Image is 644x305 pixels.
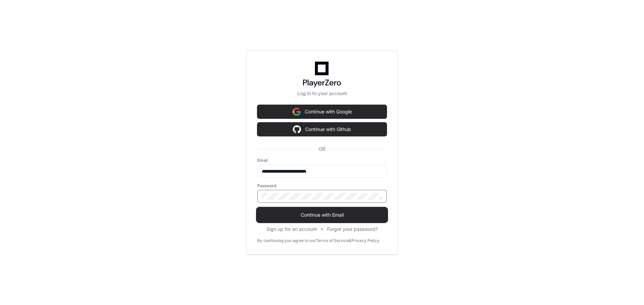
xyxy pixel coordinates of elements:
button: Sign up for an account [266,226,317,233]
div: & [349,238,351,243]
button: Continue with Email [257,208,387,222]
a: Terms of Service [316,238,349,243]
a: Privacy Policy. [351,238,380,243]
span: Continue with Email [257,212,387,218]
img: Sign in with google [293,123,301,136]
button: Forgot your password? [327,226,378,233]
button: Continue with Github [257,123,387,136]
p: Log in to your account [257,90,387,97]
button: Continue with Google [257,105,387,118]
label: Email [257,158,387,163]
label: Password [257,183,387,189]
span: OR [316,146,328,152]
img: Sign in with google [293,105,301,118]
div: By continuing you agree to our [257,238,316,243]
